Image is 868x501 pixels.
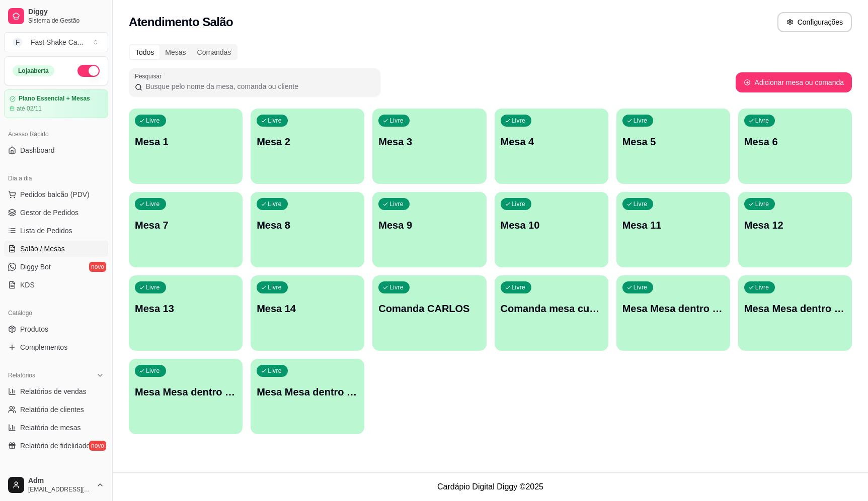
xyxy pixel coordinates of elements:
a: Lista de Pedidos [4,223,108,239]
span: [EMAIL_ADDRESS][DOMAIN_NAME] [28,485,92,493]
span: Adm [28,476,92,485]
p: Mesa 14 [257,302,358,316]
button: LivreMesa 1 [129,109,243,184]
p: Livre [389,200,404,208]
input: Pesquisar [142,81,374,91]
p: Mesa 5 [622,135,724,149]
a: KDS [4,277,108,293]
p: Livre [268,367,282,375]
p: Livre [389,283,404,291]
span: Gestor de Pedidos [20,208,78,218]
h2: Atendimento Salão [129,14,233,30]
a: Relatório de fidelidadenovo [4,438,108,454]
a: Complementos [4,339,108,355]
p: Livre [512,117,526,125]
p: Livre [755,200,769,208]
p: Livre [755,283,769,291]
div: Comandas [192,45,237,59]
p: Mesa 6 [744,135,846,149]
button: LivreComanda mesa cupim [495,275,608,351]
span: Diggy Bot [20,262,51,272]
span: Lista de Pedidos [20,226,72,236]
a: Relatório de clientes [4,402,108,418]
span: Relatórios de vendas [20,386,87,396]
footer: Cardápio Digital Diggy © 2025 [113,472,868,501]
p: Mesa Mesa dentro laranja [744,302,846,316]
span: KDS [20,280,35,290]
button: LivreMesa Mesa dentro laranja [738,275,852,351]
p: Livre [512,200,526,208]
a: Dashboard [4,142,108,158]
button: LivreMesa 3 [372,109,486,184]
a: Diggy Botnovo [4,259,108,275]
a: Produtos [4,321,108,337]
div: Dia a dia [4,170,108,186]
button: LivreMesa 9 [372,192,486,267]
a: Relatório de mesas [4,420,108,436]
button: LivreMesa 7 [129,192,243,267]
button: LivreMesa Mesa dentro azul [616,275,730,351]
button: LivreMesa 6 [738,109,852,184]
button: LivreComanda CARLOS [372,275,486,351]
button: LivreMesa 4 [495,109,608,184]
p: Mesa Mesa dentro azul [622,302,724,316]
p: Livre [755,117,769,125]
article: Plano Essencial + Mesas [19,95,90,103]
div: Loja aberta [13,65,54,76]
button: LivreMesa 13 [129,275,243,351]
button: Alterar Status [77,65,100,77]
a: Plano Essencial + Mesasaté 02/11 [4,89,108,118]
p: Mesa 10 [501,218,602,232]
span: Complementos [20,342,67,352]
article: até 02/11 [17,105,42,113]
p: Mesa 4 [501,135,602,149]
p: Livre [146,117,160,125]
div: Mesas [160,45,191,59]
button: Adm[EMAIL_ADDRESS][DOMAIN_NAME] [4,473,108,497]
span: Relatórios [8,371,35,379]
button: LivreMesa 5 [616,109,730,184]
p: Livre [634,200,648,208]
p: Mesa 12 [744,218,846,232]
button: Adicionar mesa ou comanda [736,72,852,92]
button: LivreMesa Mesa dentro verde [129,359,243,434]
button: LivreMesa 14 [251,275,364,351]
p: Livre [268,283,282,291]
button: LivreMesa 8 [251,192,364,267]
p: Mesa Mesa dentro vermelha [257,385,358,399]
div: Gerenciar [4,466,108,482]
button: LivreMesa 11 [616,192,730,267]
div: Catálogo [4,305,108,321]
div: Todos [130,45,160,59]
span: Relatório de fidelidade [20,441,90,451]
p: Mesa 11 [622,218,724,232]
div: Acesso Rápido [4,126,108,142]
p: Livre [512,283,526,291]
span: Sistema de Gestão [28,17,104,25]
button: LivreMesa 12 [738,192,852,267]
p: Mesa 7 [135,218,236,232]
p: Livre [634,117,648,125]
p: Livre [268,200,282,208]
p: Livre [268,117,282,125]
p: Livre [146,367,160,375]
p: Livre [146,283,160,291]
button: LivreMesa 10 [495,192,608,267]
p: Mesa 3 [378,135,480,149]
p: Mesa 8 [257,218,358,232]
p: Comanda mesa cupim [501,302,602,316]
button: Select a team [4,32,108,52]
span: Relatório de clientes [20,405,84,415]
button: Pedidos balcão (PDV) [4,186,108,203]
button: Configurações [777,12,852,32]
p: Livre [634,283,648,291]
p: Mesa 2 [257,135,358,149]
span: Dashboard [20,145,55,155]
p: Livre [146,200,160,208]
button: LivreMesa Mesa dentro vermelha [251,359,364,434]
label: Pesquisar [135,72,165,80]
p: Comanda CARLOS [378,302,480,316]
a: DiggySistema de Gestão [4,4,108,28]
span: Produtos [20,324,48,334]
span: Salão / Mesas [20,244,65,254]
